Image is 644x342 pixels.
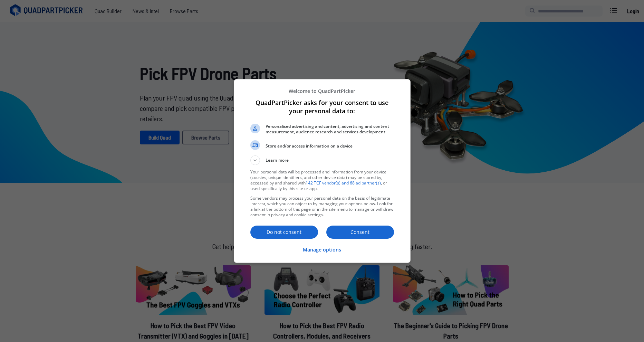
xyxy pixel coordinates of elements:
span: Personalised advertising and content, advertising and content measurement, audience research and ... [266,124,394,135]
a: 142 TCF vendor(s) and 68 ad partner(s) [306,180,381,186]
div: QuadPartPicker asks for your consent to use your personal data to: [234,79,411,263]
p: Consent [326,229,394,236]
p: Welcome to QuadPartPicker [250,88,394,94]
button: Do not consent [250,226,318,239]
h1: QuadPartPicker asks for your consent to use your personal data to: [250,98,394,115]
p: Manage options [303,246,341,253]
span: Store and/or access information on a device [266,143,394,149]
span: Learn more [266,157,289,165]
button: Consent [326,226,394,239]
p: Your personal data will be processed and information from your device (cookies, unique identifier... [250,169,394,191]
p: Do not consent [250,229,318,236]
p: Some vendors may process your personal data on the basis of legitimate interest, which you can ob... [250,196,394,218]
button: Manage options [303,243,341,257]
button: Learn more [250,155,394,165]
